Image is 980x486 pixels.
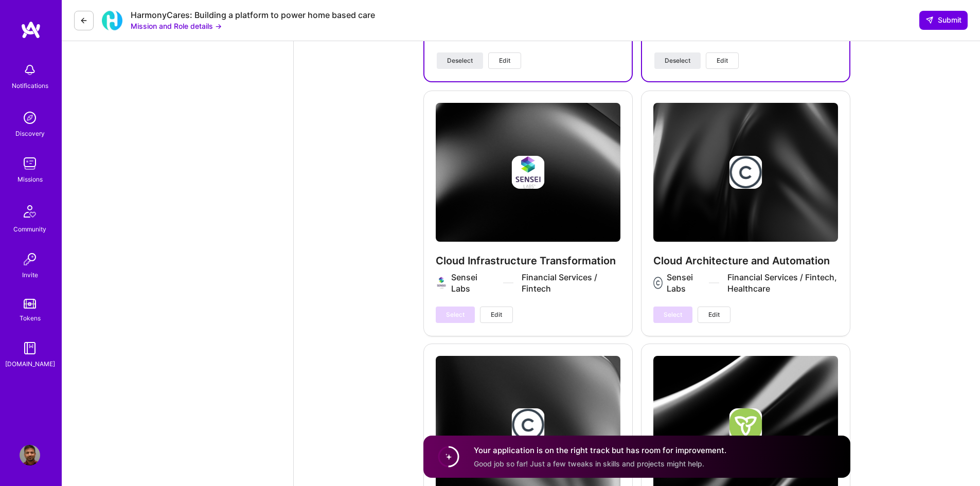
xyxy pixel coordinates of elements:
h4: Your application is on the right track but has room for improvement. [474,445,726,456]
div: HarmonyCares: Building a platform to power home based care [131,10,375,21]
div: Discovery [15,128,45,139]
div: Invite [22,269,38,280]
img: Community [17,199,42,224]
button: Edit [698,307,730,323]
img: guide book [20,338,40,358]
span: Submit [925,15,961,25]
img: User Avatar [20,445,40,465]
span: Edit [708,310,720,319]
a: User Avatar [17,445,43,465]
button: Mission and Role details → [131,21,222,31]
img: tokens [24,299,36,309]
div: Tokens [20,313,41,323]
span: Edit [491,310,502,319]
div: Missions [17,174,43,185]
button: Submit [919,11,968,29]
span: Deselect [665,56,690,65]
button: Deselect [654,52,701,69]
button: Edit [480,307,513,323]
button: Edit [488,52,521,69]
img: teamwork [20,153,40,174]
img: Invite [20,249,40,269]
i: icon SendLight [925,16,934,24]
div: Notifications [12,80,48,91]
img: discovery [20,107,40,128]
img: logo [21,21,41,39]
img: Company Logo [102,10,122,31]
span: Good job so far! Just a few tweaks in skills and projects might help. [474,459,704,467]
span: Edit [717,56,728,65]
span: Deselect [447,56,473,65]
span: Edit [499,56,510,65]
div: Community [13,224,46,235]
div: [DOMAIN_NAME] [5,358,55,369]
button: Deselect [437,52,483,69]
i: icon LeftArrowDark [80,16,88,25]
img: bell [20,60,40,80]
button: Edit [706,52,739,69]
